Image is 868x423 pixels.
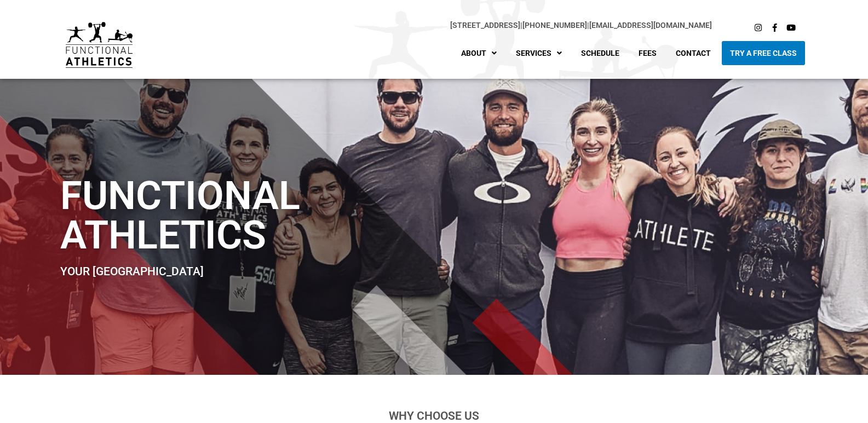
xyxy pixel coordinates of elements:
a: Fees [630,41,665,65]
p: | [154,19,712,32]
h2: Your [GEOGRAPHIC_DATA] [60,266,504,277]
img: default-logo [66,22,133,68]
span: | [450,21,522,30]
h1: Functional Athletics [60,176,504,255]
a: [PHONE_NUMBER] [522,21,587,30]
a: Schedule [573,41,628,65]
a: [EMAIL_ADDRESS][DOMAIN_NAME] [589,21,712,30]
a: Contact [668,41,719,65]
h2: Why Choose Us [130,410,738,422]
a: Try A Free Class [722,41,805,65]
a: [STREET_ADDRESS] [450,21,520,30]
a: Services [508,41,570,65]
a: About [453,41,505,65]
